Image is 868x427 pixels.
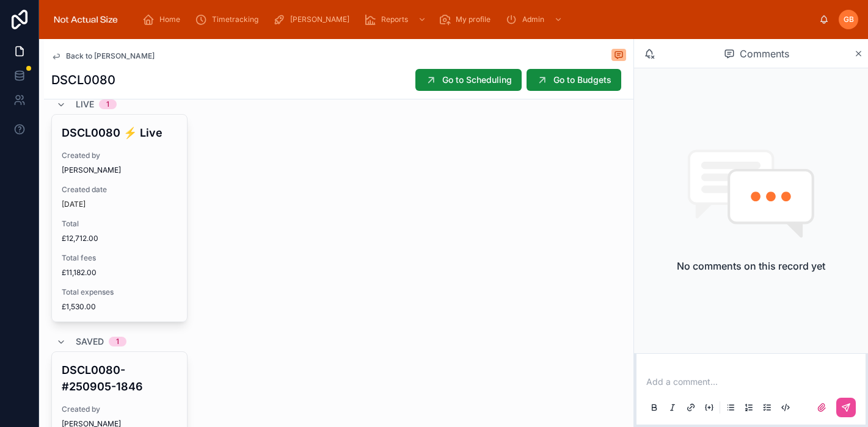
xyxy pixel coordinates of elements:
[553,74,611,86] span: Go to Budgets
[740,46,789,61] span: Comments
[106,99,109,109] div: 1
[159,15,180,24] span: Home
[62,151,177,160] span: Created by
[677,259,825,273] h2: No comments on this record yet
[501,9,569,30] a: Admin
[62,404,177,414] span: Created by
[76,335,104,348] span: Saved
[191,9,267,30] a: Timetracking
[381,15,408,24] span: Reports
[62,302,177,312] span: £1,530.00
[844,15,854,24] span: GB
[62,124,177,141] h4: DSCL0080 ⚡️ Live
[51,51,155,61] a: Back to [PERSON_NAME]
[62,362,177,395] h4: DSCL0080-#250905-1846
[290,15,349,24] span: [PERSON_NAME]
[360,9,432,30] a: Reports
[212,15,258,24] span: Timetracking
[435,9,499,30] a: My profile
[62,165,121,175] span: [PERSON_NAME]
[522,15,544,24] span: Admin
[49,10,123,29] img: App logo
[116,337,119,346] div: 1
[269,9,358,30] a: [PERSON_NAME]
[76,98,94,110] span: Live
[51,71,115,88] h1: DSCL0080
[66,51,155,61] span: Back to [PERSON_NAME]
[62,253,177,263] span: Total fees
[62,185,177,195] span: Created date
[456,15,491,24] span: My profile
[62,234,177,243] span: £12,712.00
[415,69,522,91] button: Go to Scheduling
[62,268,177,278] span: £11,182.00
[139,9,189,30] a: Home
[62,199,86,209] p: [DATE]
[62,287,177,297] span: Total expenses
[133,6,819,33] div: scrollable content
[527,69,621,91] button: Go to Budgets
[442,74,512,86] span: Go to Scheduling
[62,219,177,229] span: Total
